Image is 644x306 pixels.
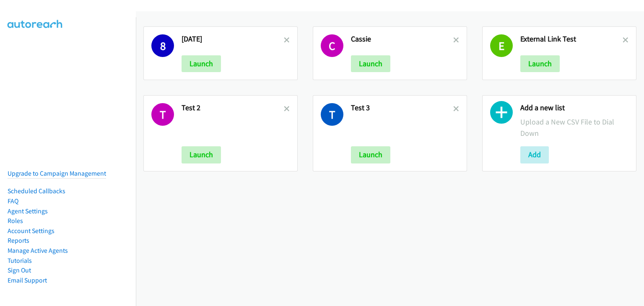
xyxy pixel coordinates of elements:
[151,103,174,126] h1: T
[8,207,48,215] a: Agent Settings
[351,146,390,163] button: Launch
[8,266,31,274] a: Sign Out
[8,236,29,244] a: Reports
[8,197,18,205] a: FAQ
[490,34,513,57] h1: E
[182,146,221,163] button: Launch
[182,55,221,72] button: Launch
[182,103,284,113] h2: Test 2
[520,34,623,44] h2: External Link Test
[8,246,68,254] a: Manage Active Agents
[8,217,23,225] a: Roles
[8,276,47,284] a: Email Support
[351,103,453,113] h2: Test 3
[8,169,106,177] a: Upgrade to Campaign Management
[520,116,628,139] p: Upload a New CSV File to Dial Down
[8,257,32,265] a: Tutorials
[321,103,343,126] h1: T
[520,103,628,113] h2: Add a new list
[182,34,284,44] h2: [DATE]
[8,187,65,195] a: Scheduled Callbacks
[8,227,55,235] a: Account Settings
[351,34,453,44] h2: Cassie
[520,146,549,163] button: Add
[151,34,174,57] h1: 8
[321,34,343,57] h1: C
[520,55,560,72] button: Launch
[351,55,390,72] button: Launch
